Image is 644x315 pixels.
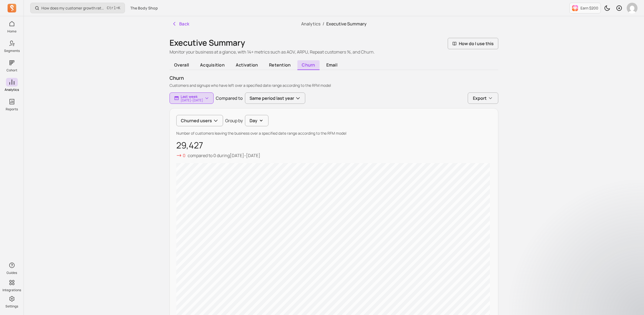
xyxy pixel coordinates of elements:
[4,49,20,53] p: Segments
[181,94,203,99] p: Last week
[245,115,268,126] button: Day
[326,21,367,27] span: Executive Summary
[473,95,487,101] span: Export
[6,68,17,72] p: Cohort
[6,260,18,276] button: Guides
[626,297,639,310] iframe: Intercom live chat
[231,60,262,69] span: activation
[216,95,243,101] p: Compared to
[7,29,16,34] p: Home
[322,60,342,69] span: email
[245,92,305,104] button: Same period last year
[265,60,295,69] span: retention
[170,38,375,48] h1: Executive Summary
[30,3,125,13] button: How does my customer growth rate compare to similar stores?Ctrl+K
[213,152,216,158] span: 0
[176,115,223,126] button: Churned users
[127,3,161,13] button: The Body Shop
[176,140,492,150] p: 29,427
[602,3,613,14] button: Toggle dark mode
[297,60,320,70] span: churn
[130,5,158,11] span: The Body Shop
[41,5,105,11] p: How does my customer growth rate compare to similar stores?
[301,21,320,27] a: Analytics
[170,49,375,55] p: Monitor your business at a glance, with 14+ metrics such as AOV, ARPU, Repeat customers %, and Ch...
[118,6,120,10] kbd: K
[107,5,116,11] kbd: Ctrl
[183,152,185,159] p: 0
[170,92,214,104] button: Last week[DATE]-[DATE]
[320,21,326,27] span: /
[196,60,229,69] span: acquisition
[225,117,243,124] p: Group by
[5,88,19,92] p: Analytics
[6,107,18,111] p: Reports
[627,3,638,14] img: avatar
[6,271,17,275] p: Guides
[107,5,120,11] span: +
[5,304,18,309] p: Settings
[176,131,492,136] p: Number of customers leaving the business over a specified date range according to the RFM model
[170,74,498,82] p: churn
[188,152,260,159] p: compared to during [DATE] - [DATE]
[170,83,498,88] p: Customers and signups who have left over a specified date range according to the RFM model
[580,5,598,11] p: Earn $200
[170,18,192,29] button: Back
[181,99,203,102] p: [DATE] - [DATE]
[170,60,194,69] span: overall
[2,288,21,292] p: Integrations
[468,92,498,104] button: Export
[448,38,498,49] button: How do I use this
[569,3,601,14] button: Earn $200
